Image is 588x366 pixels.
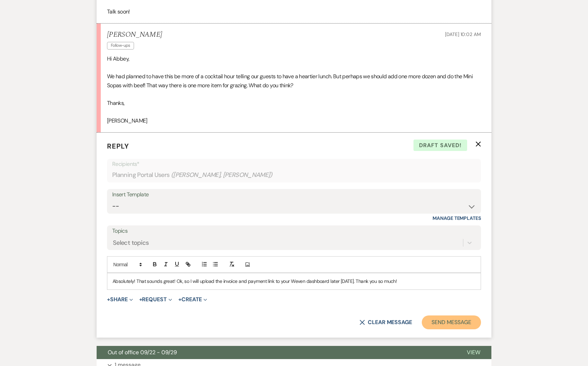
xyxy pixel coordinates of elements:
[107,72,481,90] p: We had planned to have this be more of a cocktail hour telling our guests to have a heartier lunc...
[422,315,481,329] button: Send Message
[97,346,456,359] button: Out of office 09/22 - 09/29
[178,297,207,302] button: Create
[359,320,412,325] button: Clear message
[107,99,481,108] p: Thanks,
[112,168,476,182] div: Planning Portal Users
[108,349,177,356] span: Out of office 09/22 - 09/29
[107,30,162,39] h5: [PERSON_NAME]
[171,170,273,180] span: ( [PERSON_NAME], [PERSON_NAME] )
[433,215,481,221] a: Manage Templates
[413,140,467,151] span: Draft saved!
[107,297,133,302] button: Share
[112,160,476,169] p: Recipients*
[445,31,481,37] span: [DATE] 10:02 AM
[107,142,129,151] span: Reply
[107,54,481,63] p: Hi Abbey,
[467,349,480,356] span: View
[456,346,491,359] button: View
[107,7,481,16] p: Talk soon!
[139,297,142,302] span: +
[112,226,476,236] label: Topics
[113,277,475,285] p: Absolutely! That sounds great! Ok, so I will upload the invoice and payment link to your Weven da...
[139,297,172,302] button: Request
[107,297,110,302] span: +
[107,116,481,125] p: [PERSON_NAME]
[107,42,134,49] span: Follow-ups
[113,238,149,248] div: Select topics
[178,297,181,302] span: +
[112,190,476,200] div: Insert Template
